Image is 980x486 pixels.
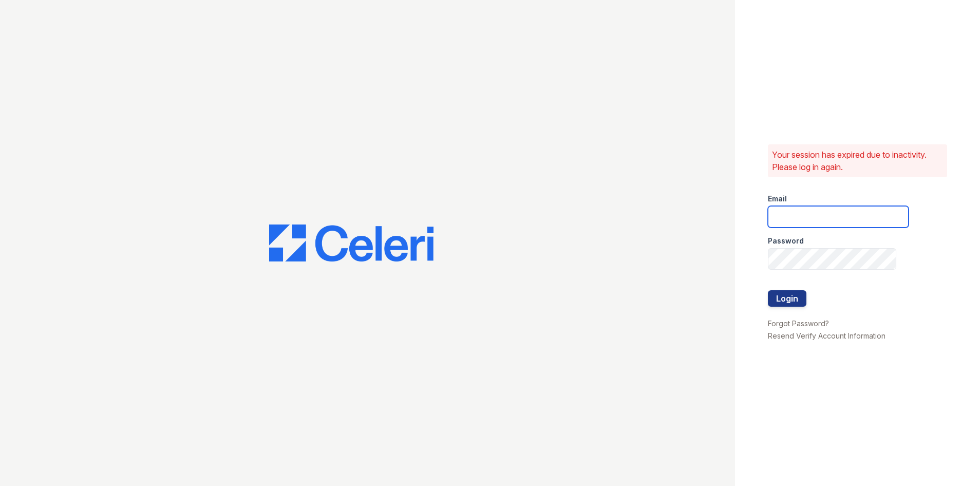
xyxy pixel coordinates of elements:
button: Login [768,290,806,307]
a: Resend Verify Account Information [768,331,885,340]
img: CE_Logo_Blue-a8612792a0a2168367f1c8372b55b34899dd931a85d93a1a3d3e32e68fde9ad4.png [269,225,434,261]
p: Your session has expired due to inactivity. Please log in again. [772,148,943,173]
label: Email [768,194,787,204]
label: Password [768,236,804,246]
a: Forgot Password? [768,319,829,328]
